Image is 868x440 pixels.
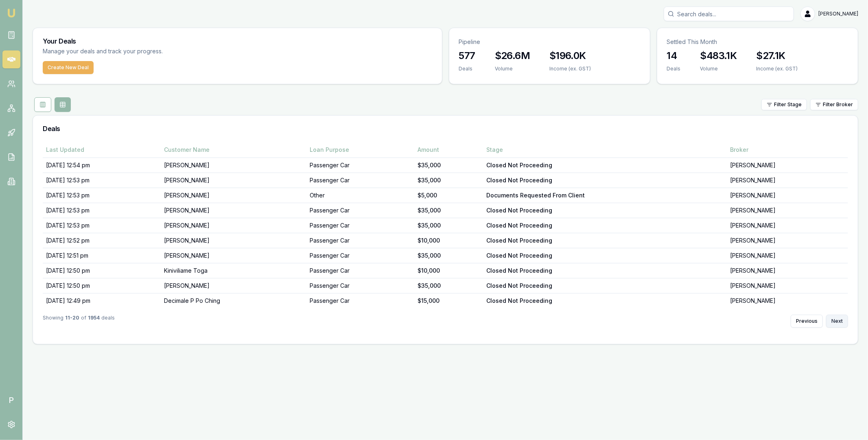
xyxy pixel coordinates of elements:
td: [DATE] 12:54 pm [43,158,161,173]
p: Pipeline [459,38,640,46]
button: Previous [791,315,823,328]
div: Deals [459,66,475,72]
div: Closed Not Proceeding [486,252,724,260]
div: Loan Purpose [310,146,411,154]
td: [PERSON_NAME] [161,203,306,218]
div: Broker [730,146,845,154]
td: [PERSON_NAME] [161,173,306,188]
h3: 14 [667,49,681,62]
div: Documents Requested From Client [486,191,724,199]
div: $35,000 [418,161,480,169]
td: [DATE] 12:51 pm [43,248,161,263]
div: Volume [495,66,530,72]
div: Deals [667,66,681,72]
td: [DATE] 12:52 pm [43,233,161,248]
div: $35,000 [418,176,480,184]
h3: $27.1K [756,49,798,62]
div: $35,000 [418,221,480,230]
span: Filter Stage [774,101,802,108]
div: Showing of deals [43,315,115,328]
td: [DATE] 12:49 pm [43,293,161,309]
td: Passenger Car [306,173,414,188]
td: [PERSON_NAME] [727,188,848,203]
td: [PERSON_NAME] [727,203,848,218]
span: Filter Broker [823,101,853,108]
div: $35,000 [418,252,480,260]
div: Amount [418,146,480,154]
div: Closed Not Proceeding [486,221,724,230]
td: [PERSON_NAME] [727,248,848,263]
td: [DATE] 12:53 pm [43,173,161,188]
td: [DATE] 12:53 pm [43,188,161,203]
div: Closed Not Proceeding [486,161,724,169]
div: Income (ex. GST) [756,66,798,72]
td: [PERSON_NAME] [161,233,306,248]
button: Filter Stage [761,99,807,110]
h3: $26.6M [495,49,530,62]
img: emu-icon-u.png [7,8,16,18]
div: Income (ex. GST) [549,66,591,72]
td: [PERSON_NAME] [727,293,848,309]
div: Closed Not Proceeding [486,236,724,245]
button: Filter Broker [810,99,858,110]
div: Closed Not Proceeding [486,282,724,290]
span: [PERSON_NAME] [818,11,858,17]
td: [PERSON_NAME] [161,278,306,293]
td: Kiniviliame Toga [161,263,306,278]
td: Passenger Car [306,158,414,173]
button: Create New Deal [43,61,94,74]
td: [DATE] 12:53 pm [43,218,161,233]
td: [PERSON_NAME] [161,218,306,233]
td: [DATE] 12:50 pm [43,278,161,293]
td: Passenger Car [306,233,414,248]
td: Passenger Car [306,293,414,309]
h3: $196.0K [549,49,591,62]
input: Search deals [664,7,794,21]
h3: Deals [43,125,848,132]
p: Manage your deals and track your progress. [43,47,251,56]
h3: $483.1K [700,49,737,62]
td: [PERSON_NAME] [161,248,306,263]
td: Passenger Car [306,263,414,278]
span: P [2,391,20,409]
div: Customer Name [164,146,303,154]
strong: 11 - 20 [65,315,79,328]
div: Stage [486,146,724,154]
div: Closed Not Proceeding [486,206,724,215]
td: Passenger Car [306,203,414,218]
p: Settled This Month [667,38,848,46]
td: [DATE] 12:53 pm [43,203,161,218]
div: Closed Not Proceeding [486,297,724,305]
td: Decimale P Po Ching [161,293,306,309]
td: [PERSON_NAME] [727,218,848,233]
td: [PERSON_NAME] [727,263,848,278]
td: Passenger Car [306,278,414,293]
h3: 577 [459,49,475,62]
td: [PERSON_NAME] [727,278,848,293]
div: $35,000 [418,282,480,290]
div: $35,000 [418,206,480,215]
td: Other [306,188,414,203]
td: [PERSON_NAME] [727,233,848,248]
td: [PERSON_NAME] [161,188,306,203]
td: [PERSON_NAME] [161,158,306,173]
td: [DATE] 12:50 pm [43,263,161,278]
div: $5,000 [418,191,480,199]
div: Closed Not Proceeding [486,267,724,275]
div: Closed Not Proceeding [486,176,724,184]
td: [PERSON_NAME] [727,158,848,173]
div: Volume [700,66,737,72]
td: Passenger Car [306,218,414,233]
h3: Your Deals [43,38,432,44]
div: Last Updated [46,146,157,154]
div: $10,000 [418,236,480,245]
div: $15,000 [418,297,480,305]
td: [PERSON_NAME] [727,173,848,188]
td: Passenger Car [306,248,414,263]
button: Next [826,315,848,328]
div: $10,000 [418,267,480,275]
strong: 1954 [88,315,100,328]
